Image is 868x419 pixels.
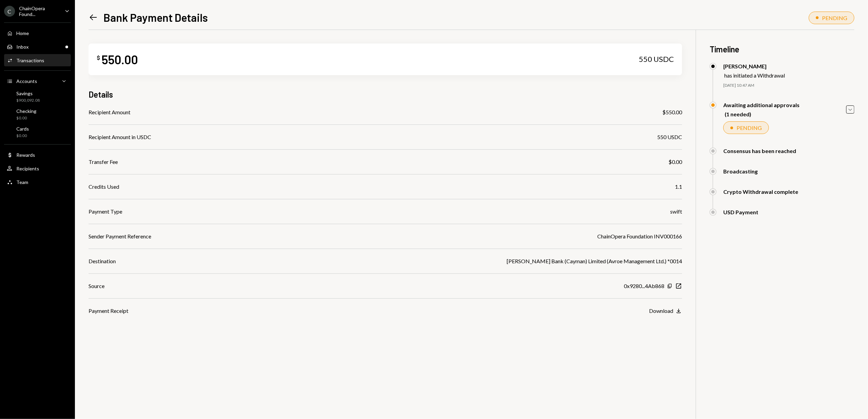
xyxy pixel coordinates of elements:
[668,158,682,166] div: $0.00
[710,44,854,55] h3: Timeline
[4,27,71,39] a: Home
[4,40,71,53] a: Inbox
[16,108,36,114] div: Checking
[104,11,208,24] h1: Bank Payment Details
[723,209,758,215] div: USD Payment
[662,108,682,116] div: $550.00
[16,90,40,96] div: Savings
[16,179,28,185] div: Team
[4,54,71,66] a: Transactions
[16,166,39,171] div: Recipients
[16,30,29,36] div: Home
[724,72,785,79] div: has initiated a Withdrawal
[649,307,682,315] button: Download
[89,257,116,265] div: Destination
[4,176,71,188] a: Team
[670,207,682,216] div: swift
[723,148,796,154] div: Consensus has been reached
[16,133,29,139] div: $0.00
[89,133,151,141] div: Recipient Amount in USDC
[16,115,36,121] div: $0.00
[597,232,682,240] div: ChainOpera Foundation INV000166
[4,162,71,174] a: Recipients
[89,108,130,116] div: Recipient Amount
[822,15,847,21] div: PENDING
[737,124,762,131] div: PENDING
[725,111,800,117] div: (1 needed)
[89,158,118,166] div: Transfer Fee
[97,54,100,61] div: $
[675,183,682,191] div: 1.1
[4,88,71,105] a: Savings$900,092.08
[624,282,664,290] div: 0x9280...4Ab868
[4,124,71,140] a: Cards$0.00
[723,102,800,108] div: Awaiting additional approvals
[507,257,682,265] div: [PERSON_NAME] Bank (Cayman) Limited (Avroe Management Ltd.) *0014
[723,83,854,88] div: [DATE] 10:47 AM
[16,98,40,103] div: $900,092.08
[657,133,682,141] div: 550 USDC
[4,149,71,161] a: Rewards
[723,168,758,174] div: Broadcasting
[16,152,35,158] div: Rewards
[16,44,29,50] div: Inbox
[89,307,128,315] div: Payment Receipt
[89,207,122,216] div: Payment Type
[101,52,138,67] div: 550.00
[639,54,674,64] div: 550 USDC
[19,5,59,17] div: ChainOpera Found...
[723,63,785,69] div: [PERSON_NAME]
[16,78,37,84] div: Accounts
[4,106,71,122] a: Checking$0.00
[89,282,105,290] div: Source
[16,57,44,63] div: Transactions
[89,232,151,240] div: Sender Payment Reference
[4,6,15,17] div: C
[4,75,71,87] a: Accounts
[723,188,798,195] div: Crypto Withdrawal complete
[649,307,673,314] div: Download
[16,126,29,132] div: Cards
[89,183,119,191] div: Credits Used
[89,89,113,100] h3: Details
